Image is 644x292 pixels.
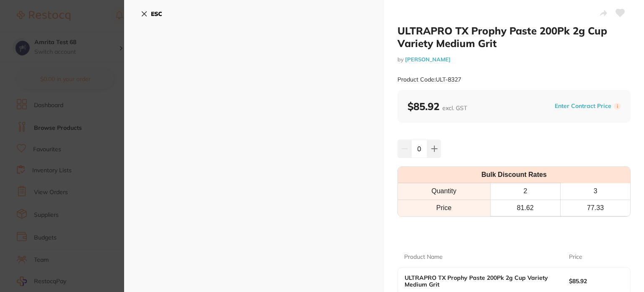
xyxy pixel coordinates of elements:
small: by [397,56,631,63]
b: $85.92 [569,278,618,284]
b: $85.92 [408,100,467,113]
th: Quantity [398,183,490,200]
b: ESC [151,10,162,18]
p: Price [569,253,582,261]
th: 2 [490,183,561,200]
b: ULTRAPRO TX Prophy Paste 200Pk 2g Cup Variety Medium Grit [405,274,552,288]
span: excl. GST [442,104,467,112]
th: 3 [561,183,630,200]
button: ESC [141,7,162,21]
h2: ULTRAPRO TX Prophy Paste 200Pk 2g Cup Variety Medium Grit [397,24,631,50]
label: i [614,103,621,110]
a: [PERSON_NAME] [405,56,451,63]
th: Bulk Discount Rates [398,167,630,183]
td: Price [398,200,490,216]
th: 81.62 [490,200,561,216]
p: Product Name [404,253,443,261]
small: Product Code: ULT-8327 [397,76,461,83]
button: Enter Contract Price [552,102,614,110]
th: 77.33 [561,200,630,216]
